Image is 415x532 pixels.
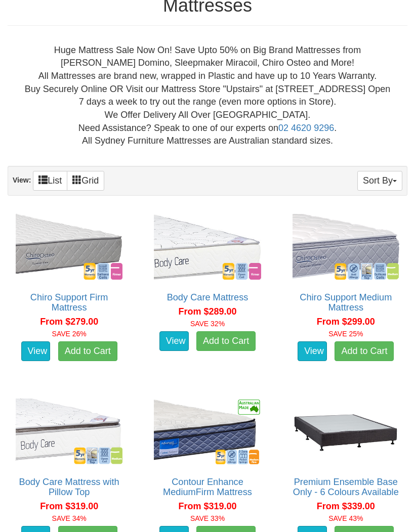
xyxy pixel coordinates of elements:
[52,515,87,523] font: SAVE 34%
[151,212,263,282] img: Body Care Mattress
[328,515,363,523] font: SAVE 43%
[21,342,51,362] a: View
[40,502,98,512] span: From $319.00
[33,171,67,191] a: List
[300,293,392,313] a: Chiro Support Medium Mattress
[290,212,402,282] img: Chiro Support Medium Mattress
[40,317,98,327] span: From $279.00
[159,332,189,352] a: View
[167,293,248,303] a: Body Care Mattress
[196,332,256,352] a: Add to Cart
[178,307,236,317] span: From $289.00
[163,477,252,498] a: Contour Enhance MediumFirm Mattress
[30,293,108,313] a: Chiro Support Firm Mattress
[317,317,375,327] span: From $299.00
[317,502,375,512] span: From $339.00
[58,342,117,362] a: Add to Cart
[13,212,125,282] img: Chiro Support Firm Mattress
[190,320,225,328] font: SAVE 32%
[178,502,236,512] span: From $319.00
[13,176,31,185] strong: View:
[67,171,104,191] a: Grid
[16,45,399,149] div: Huge Mattress Sale Now On! Save Upto 50% on Big Brand Mattresses from [PERSON_NAME] Domino, Sleep...
[13,396,125,467] img: Body Care Mattress with Pillow Top
[335,342,394,362] a: Add to Cart
[278,123,334,134] a: 02 4620 9296
[298,342,327,362] a: View
[19,477,119,498] a: Body Care Mattress with Pillow Top
[357,171,402,191] button: Sort By
[328,330,363,338] font: SAVE 25%
[151,396,263,467] img: Contour Enhance MediumFirm Mattress
[293,477,399,498] a: Premium Ensemble Base Only - 6 Colours Available
[290,396,402,467] img: Premium Ensemble Base Only - 6 Colours Available
[190,515,225,523] font: SAVE 33%
[52,330,87,338] font: SAVE 26%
